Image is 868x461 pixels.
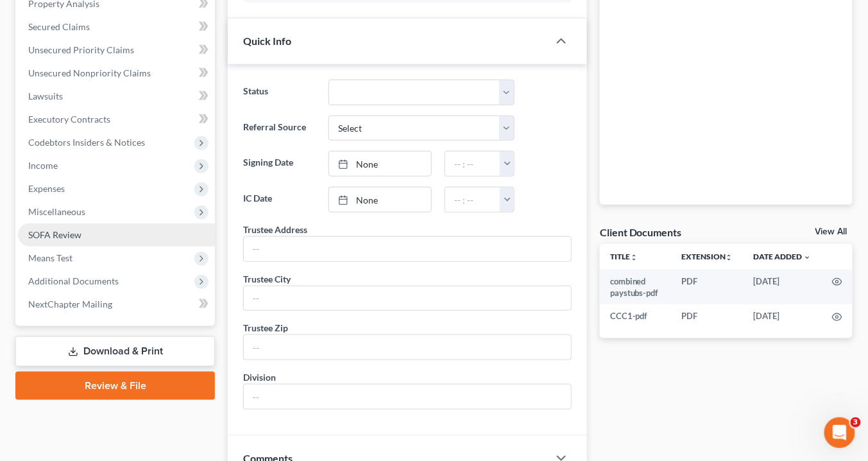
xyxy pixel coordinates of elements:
div: Client Documents [600,225,682,239]
span: Executory Contracts [28,114,110,125]
input: -- : -- [445,187,500,212]
td: [DATE] [744,270,822,305]
div: Division [243,370,276,384]
a: Unsecured Nonpriority Claims [18,62,215,85]
span: Additional Documents [28,275,119,286]
i: unfold_more [630,254,638,261]
span: Codebtors Insiders & Notices [28,137,145,148]
div: Trustee Zip [243,321,288,335]
td: PDF [671,304,744,327]
i: expand_more [804,254,812,261]
a: Download & Print [15,336,215,367]
iframe: Intercom live chat [824,417,855,448]
span: Expenses [28,183,65,194]
a: None [329,187,431,212]
input: -- [244,286,571,311]
i: unfold_more [726,254,733,261]
span: Lawsuits [28,91,63,101]
input: -- [244,237,571,261]
span: 3 [851,417,861,428]
td: combined paystubs-pdf [600,270,671,305]
td: [DATE] [744,304,822,327]
span: NextChapter Mailing [28,299,112,309]
input: -- [244,385,571,409]
a: NextChapter Mailing [18,293,215,316]
span: Secured Claims [28,21,90,32]
td: PDF [671,270,744,305]
a: Extensionunfold_more [681,252,733,261]
label: Signing Date [237,151,322,177]
td: CCC1-pdf [600,304,671,327]
a: View All [815,227,847,236]
div: Trustee City [243,272,291,286]
span: Miscellaneous [28,206,85,217]
a: SOFA Review [18,223,215,247]
label: Status [237,80,322,105]
a: Unsecured Priority Claims [18,39,215,62]
label: Referral Source [237,116,322,141]
span: SOFA Review [28,229,81,240]
input: -- : -- [445,152,500,176]
a: Lawsuits [18,85,215,108]
a: Review & File [15,372,215,400]
div: Trustee Address [243,223,307,236]
span: Means Test [28,252,72,263]
span: Unsecured Priority Claims [28,44,134,55]
span: Unsecured Nonpriority Claims [28,67,151,78]
a: Titleunfold_more [610,252,638,261]
span: Quick Info [243,35,291,47]
a: Secured Claims [18,15,215,39]
a: Date Added expand_more [754,252,812,261]
label: IC Date [237,187,322,213]
input: -- [244,335,571,360]
a: None [329,152,431,176]
a: Executory Contracts [18,108,215,131]
span: Income [28,160,58,171]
